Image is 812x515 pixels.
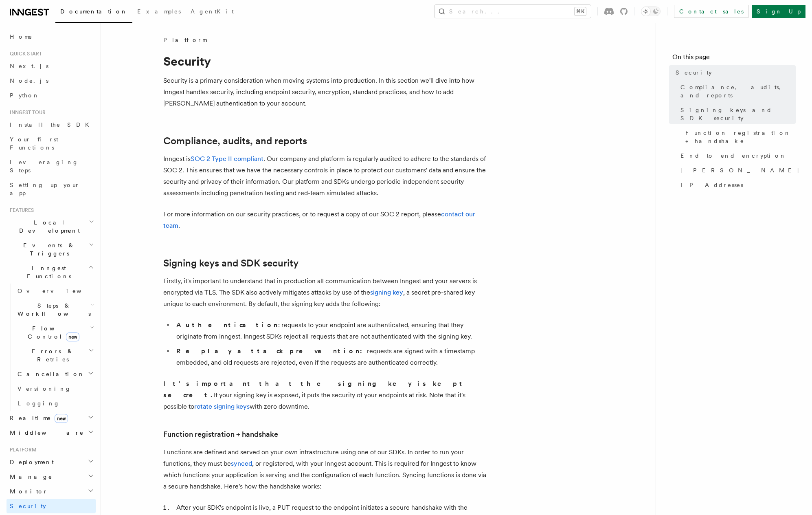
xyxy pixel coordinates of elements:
[10,503,46,509] span: Security
[752,5,805,18] a: Sign Up
[7,425,96,440] button: Middleware
[7,238,96,261] button: Events & Triggers
[7,109,46,116] span: Inngest tour
[7,261,96,284] button: Inngest Functions
[163,378,489,412] p: If your signing key is exposed, it puts the security of your endpoints at risk. Note that it's po...
[672,65,796,80] a: Security
[14,298,96,321] button: Steps & Workflows
[163,75,489,109] p: Security is a primary consideration when moving systems into production. In this section we'll di...
[14,321,96,344] button: Flow Controlnew
[10,92,40,99] span: Python
[7,218,89,235] span: Local Development
[641,7,661,16] button: Toggle dark mode
[14,344,96,367] button: Errors & Retries
[7,73,96,88] a: Node.js
[55,2,132,23] a: Documentation
[677,163,796,178] a: [PERSON_NAME]
[10,33,33,41] span: Home
[231,460,252,467] a: synced
[18,400,60,407] span: Logging
[14,367,96,381] button: Cancellation
[7,178,96,200] a: Setting up your app
[163,275,489,310] p: Firstly, it's important to understand that in production all communication between Inngest and yo...
[7,264,88,280] span: Inngest Functions
[7,59,96,73] a: Next.js
[7,155,96,178] a: Leveraging Steps
[7,414,68,422] span: Realtime
[7,499,96,513] a: Security
[677,148,796,163] a: End to end encryption
[10,77,48,84] span: Node.js
[174,319,489,342] li: : requests to your endpoint are authenticated, ensuring that they originate from Inngest. Inngest...
[685,129,796,145] span: Function registration + handshake
[677,103,796,125] a: Signing keys and SDK security
[60,8,127,15] span: Documentation
[7,215,96,238] button: Local Development
[176,321,278,329] strong: Authentication
[10,121,94,128] span: Install the SDK
[7,429,84,437] span: Middleware
[66,332,79,341] span: new
[132,2,186,22] a: Examples
[7,484,96,499] button: Monitor
[7,241,89,257] span: Events & Triggers
[575,7,586,15] kbd: ⌘K
[680,106,796,122] span: Signing keys and SDK security
[7,51,42,57] span: Quick start
[163,209,489,231] p: For more information on our security practices, or to request a copy of our SOC 2 report, please .
[10,182,80,196] span: Setting up your app
[7,29,96,44] a: Home
[18,385,71,392] span: Versioning
[14,370,85,378] span: Cancellation
[680,83,796,99] span: Compliance, audits, and reports
[674,5,748,18] a: Contact sales
[163,447,489,492] p: Functions are defined and served on your own infrastructure using one of our SDKs. In order to ru...
[7,207,34,213] span: Features
[191,8,234,15] span: AgentKit
[163,36,206,44] span: Platform
[7,473,53,481] span: Manage
[163,257,298,269] a: Signing keys and SDK security
[163,135,307,147] a: Compliance, audits, and reports
[14,302,91,318] span: Steps & Workflows
[14,347,88,363] span: Errors & Retries
[7,487,48,495] span: Monitor
[194,403,250,410] a: rotate signing keys
[370,288,403,296] a: signing key
[18,288,101,294] span: Overview
[186,2,239,22] a: AgentKit
[676,68,712,77] span: Security
[10,159,79,174] span: Leveraging Steps
[10,136,58,151] span: Your first Functions
[677,80,796,103] a: Compliance, audits, and reports
[680,181,743,189] span: IP Addresses
[7,458,54,466] span: Deployment
[163,153,489,199] p: Inngest is . Our company and platform is regularly audited to adhere to the standards of SOC 2. T...
[7,88,96,103] a: Python
[7,469,96,484] button: Manage
[10,63,48,69] span: Next.js
[7,132,96,155] a: Your first Functions
[176,347,367,355] strong: Replay attack prevention:
[14,396,96,411] a: Logging
[163,429,278,440] a: Function registration + handshake
[7,411,96,425] button: Realtimenew
[163,380,465,399] strong: It's important that the signing key is kept secret.
[174,346,489,368] li: requests are signed with a timestamp embedded, and old requests are rejected, even if the request...
[14,381,96,396] a: Versioning
[14,284,96,298] a: Overview
[680,166,800,174] span: [PERSON_NAME]
[191,155,263,163] a: SOC 2 Type II compliant
[7,455,96,469] button: Deployment
[435,5,591,18] button: Search...⌘K
[7,447,37,453] span: Platform
[680,152,786,160] span: End to end encryption
[7,284,96,411] div: Inngest Functions
[677,178,796,192] a: IP Addresses
[55,414,68,423] span: new
[672,52,796,65] h4: On this page
[682,125,796,148] a: Function registration + handshake
[14,324,90,341] span: Flow Control
[137,8,181,15] span: Examples
[163,54,489,68] h1: Security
